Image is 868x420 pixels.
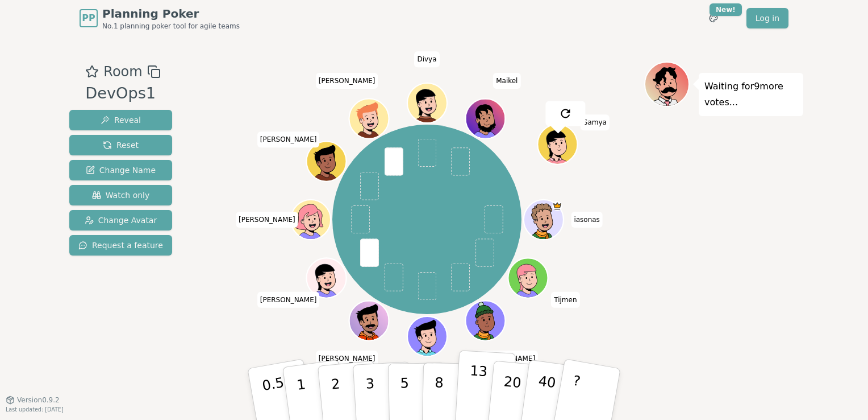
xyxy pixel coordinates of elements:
span: Change Name [86,164,156,176]
button: Reset [69,135,172,155]
span: Change Avatar [85,215,157,226]
span: iasonas is the host [552,201,562,211]
button: Add as favourite [85,61,99,82]
span: Last updated: [DATE] [6,406,64,413]
span: Planning Poker [102,6,240,22]
span: Click to change your name [475,350,538,366]
button: Request a feature [69,235,172,256]
a: Log in [746,8,788,28]
span: Click to change your name [493,73,520,89]
span: Click to change your name [414,51,439,67]
span: Click to change your name [257,291,320,307]
button: Reveal [69,110,172,130]
span: Version 0.9.2 [17,396,60,405]
span: PP [82,11,95,25]
span: Room [103,61,142,82]
span: Click to change your name [571,212,603,228]
button: New! [703,8,724,28]
button: Change Name [69,160,172,180]
span: No.1 planning poker tool for agile teams [102,22,240,31]
span: Click to change your name [236,212,298,228]
button: Version0.9.2 [6,396,60,405]
span: Reset [103,139,139,151]
span: Click to change your name [316,350,378,366]
img: reset [558,106,572,120]
button: Watch only [69,185,172,205]
a: PPPlanning PokerNo.1 planning poker tool for agile teams [80,6,240,31]
span: Reveal [101,114,141,126]
span: Click to change your name [581,114,610,130]
div: DevOps1 [85,82,160,105]
span: Click to change your name [257,131,320,147]
button: Click to change your avatar [408,318,446,355]
button: Change Avatar [69,210,172,230]
span: Watch only [92,190,150,201]
span: Click to change your name [551,291,579,307]
span: Request a feature [78,240,163,251]
span: Click to change your name [316,73,378,89]
div: New! [710,3,742,16]
p: Waiting for 9 more votes... [704,79,798,110]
